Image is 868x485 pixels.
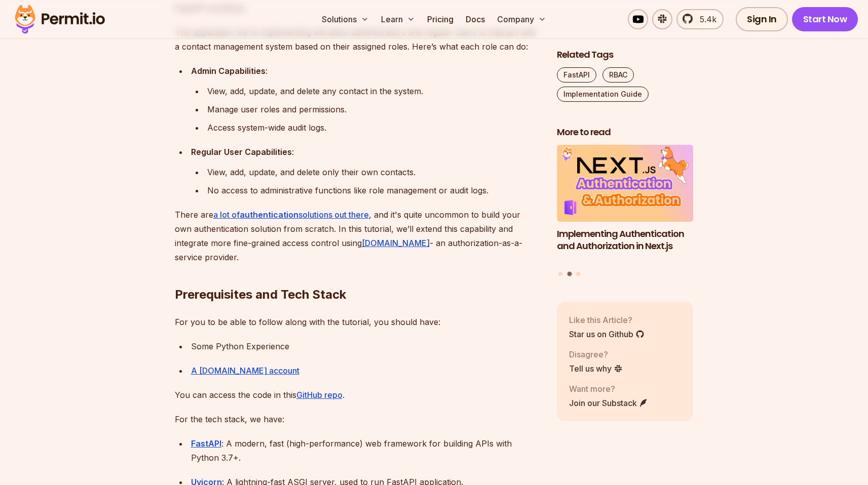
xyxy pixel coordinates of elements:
[191,147,292,157] strong: Regular User Capabilities
[207,102,541,116] div: Manage user roles and permissions.
[207,183,541,197] div: No access to administrative functions like role management or audit logs.
[191,145,541,159] div: :
[558,271,562,275] button: Go to slide 1
[175,315,541,329] p: For you to be able to follow along with the tutorial, you should have:
[557,49,694,61] h2: Related Tags
[557,145,694,222] img: Implementing Authentication and Authorization in Next.js
[557,145,694,265] a: Implementing Authentication and Authorization in Next.jsImplementing Authentication and Authoriza...
[736,7,788,31] a: Sign In
[569,328,645,340] a: Star us on Github
[569,362,623,374] a: Tell us why
[557,227,694,253] h3: Implementing Authentication and Authorization in Next.js
[175,246,541,303] h2: Prerequisites and Tech Stack
[207,120,541,135] div: Access system-wide audit logs.
[191,436,541,465] div: : A modern, fast (high-performance) web framework for building APIs with Python 3.7+.
[318,9,373,29] button: Solutions
[175,208,541,264] p: There are , and it's quite uncommon to build your own authentication solution from scratch. In th...
[557,67,596,83] a: FastAPI
[240,210,298,220] strong: authentication
[792,7,858,31] a: Start Now
[175,412,541,426] p: For the tech stack, we have:
[10,2,109,36] img: Permit logo
[191,64,541,78] div: :
[694,13,716,25] span: 5.4k
[175,25,541,54] p: The application we’re implementing will allow administrators and regular users to interact with a...
[213,210,369,220] a: a lot ofauthenticationsolutions out there
[557,126,694,139] h2: More to read
[569,396,648,409] a: Join our Substack
[362,238,430,248] a: [DOMAIN_NAME]
[191,366,299,376] a: A [DOMAIN_NAME] account
[557,87,649,102] a: Implementation Guide
[576,271,580,275] button: Go to slide 3
[557,145,694,265] li: 2 of 3
[207,84,541,98] div: View, add, update, and delete any contact in the system.
[423,9,458,29] a: Pricing
[296,390,343,400] a: GitHub repo
[191,339,541,353] div: Some Python Experience
[569,382,648,394] p: Want more?
[569,348,623,360] p: Disagree?
[602,67,634,83] a: RBAC
[191,438,221,449] a: FastAPI
[676,9,724,29] a: 5.4k
[191,66,266,76] strong: Admin Capabilities
[377,9,419,29] button: Learn
[207,165,541,179] div: View, add, update, and delete only their own contacts.
[462,9,489,29] a: Docs
[567,271,572,276] button: Go to slide 2
[175,388,541,402] p: You can access the code in this .
[493,9,550,29] button: Company
[557,145,694,277] div: Posts
[569,313,645,326] p: Like this Article?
